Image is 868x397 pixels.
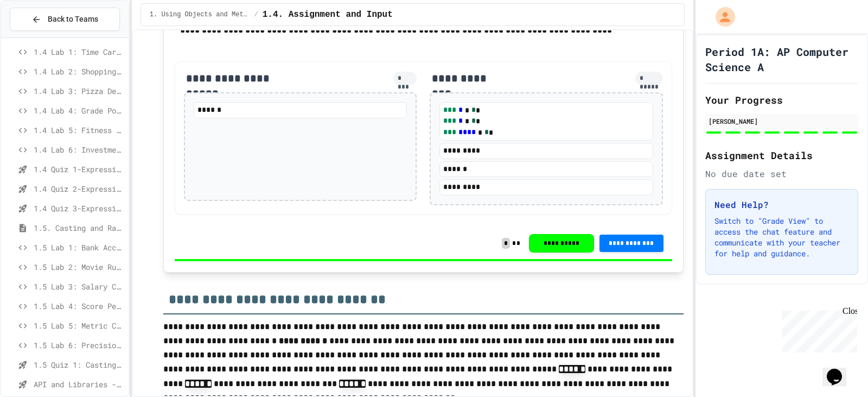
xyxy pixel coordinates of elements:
div: [PERSON_NAME] [709,116,855,126]
span: 1.5 Lab 3: Salary Calculator Fixer [34,281,124,292]
span: 1.5 Lab 2: Movie Runtime Calculator [34,261,124,273]
button: Back to Teams [10,8,120,31]
h3: Need Help? [714,198,849,211]
span: 1.5 Lab 1: Bank Account Fixer [34,242,124,253]
iframe: chat widget [822,354,857,386]
span: 1.4. Assignment and Input [263,8,393,21]
span: 1.4 Quiz 3-Expressions and Assignment Statements [34,203,124,214]
span: Back to Teams [48,14,98,25]
div: My Account [704,4,738,29]
h1: Period 1A: AP Computer Science A [705,44,858,74]
span: 1. Using Objects and Methods [150,10,250,19]
p: Switch to "Grade View" to access the chat feature and communicate with your teacher for help and ... [714,216,849,259]
span: 1.5 Quiz 1: Casting and Ranges of variables - Quiz [34,359,124,370]
div: Chat with us now!Close [4,4,75,69]
div: No due date set [705,167,858,180]
span: 1.4 Lab 3: Pizza Delivery Calculator [34,85,124,97]
span: 1.4 Lab 1: Time Card Calculator [34,46,124,58]
span: API and Libraries - Topic 1.7 [34,379,124,390]
span: 1.5 Lab 4: Score Percentage Calculator [34,300,124,312]
span: 1.5. Casting and Ranges of Values [34,222,124,234]
span: 1.4 Lab 4: Grade Point Average [34,105,124,116]
span: 1.4 Quiz 1-Expressions and Assignment Statements [34,163,124,175]
span: 1.5 Lab 5: Metric Conversion Debugger [34,320,124,331]
h2: Your Progress [705,92,858,108]
iframe: chat widget [778,306,857,352]
h2: Assignment Details [705,148,858,163]
span: 1.5 Lab 6: Precision Calculator System [34,339,124,351]
span: 1.4 Lab 5: Fitness Tracker Debugger [34,124,124,136]
span: 1.4 Lab 2: Shopping Receipt Builder [34,66,124,77]
span: 1.4 Lab 6: Investment Portfolio Tracker [34,144,124,155]
span: / [254,10,258,19]
span: 1.4 Quiz 2-Expressions and Assignment Statements [34,183,124,194]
